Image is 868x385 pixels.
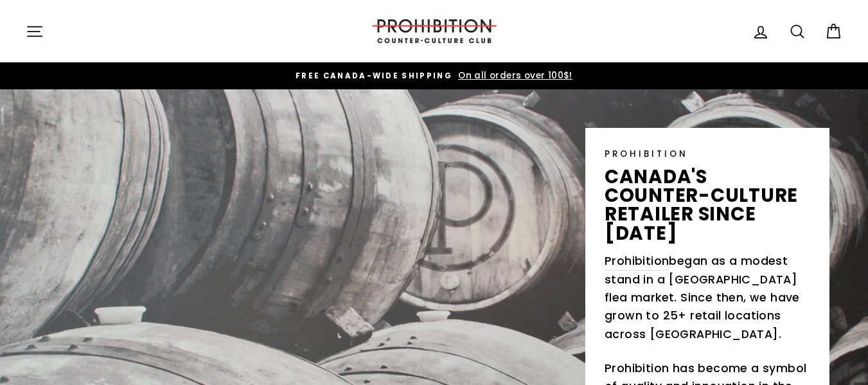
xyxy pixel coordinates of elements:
[370,19,499,43] img: PROHIBITION COUNTER-CULTURE CLUB
[605,252,669,271] a: Prohibition
[605,167,810,242] p: canada's counter-culture retailer since [DATE]
[29,69,839,83] a: FREE CANADA-WIDE SHIPPING On all orders over 100$!
[455,69,572,82] span: On all orders over 100$!
[605,147,810,161] p: PROHIBITION
[296,71,452,81] span: FREE CANADA-WIDE SHIPPING
[605,252,810,343] p: began as a modest stand in a [GEOGRAPHIC_DATA] flea market. Since then, we have grown to 25+ reta...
